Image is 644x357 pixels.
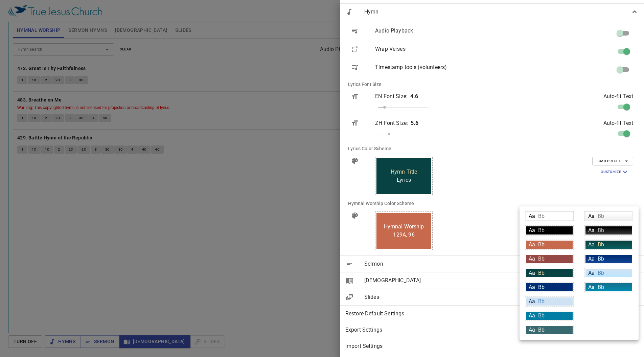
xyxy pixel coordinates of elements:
[529,255,535,262] span: Aa
[538,227,545,233] span: Bb
[529,312,535,319] span: Aa
[598,241,604,248] span: Bb
[598,213,604,219] span: Bb
[538,312,545,319] span: Bb
[538,270,545,276] span: Bb
[538,327,545,333] span: Bb
[598,284,604,290] span: Bb
[538,298,545,305] span: Bb
[588,270,595,276] span: Aa
[529,298,535,305] span: Aa
[588,255,595,262] span: Aa
[529,284,535,290] span: Aa
[538,241,545,248] span: Bb
[538,255,545,262] span: Bb
[538,213,545,219] span: Bb
[529,213,535,219] span: Aa
[588,284,595,290] span: Aa
[598,270,604,276] span: Bb
[529,327,535,333] span: Aa
[538,284,545,290] span: Bb
[598,255,604,262] span: Bb
[588,227,595,233] span: Aa
[529,227,535,233] span: Aa
[529,270,535,276] span: Aa
[588,241,595,248] span: Aa
[588,213,595,219] span: Aa
[598,227,604,233] span: Bb
[529,241,535,248] span: Aa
